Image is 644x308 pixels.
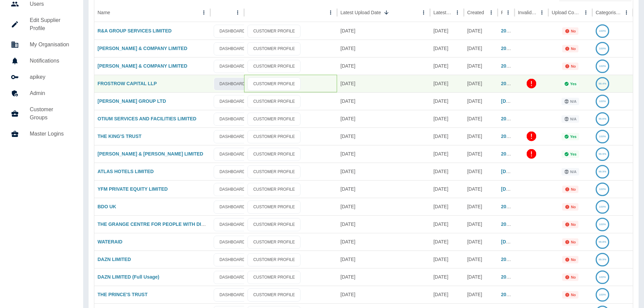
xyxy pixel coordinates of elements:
[464,233,498,251] div: 31 Jul 2024
[214,236,251,249] a: DASHBOARD
[214,271,251,284] a: DASHBOARD
[537,8,547,17] button: Invalid Creds column menu
[571,29,576,33] p: No
[430,145,464,163] div: 25 Jun 2025
[599,188,606,191] text: 100%
[433,10,452,15] div: Latest Usage
[501,28,548,33] a: 2025-JAN-I2Q7-3XFQ
[5,69,78,85] a: apikey
[571,222,576,227] p: No
[98,239,123,244] a: WATERAID
[419,8,428,17] button: Latest Upload Date column menu
[337,110,430,127] div: 30 Jul 2025
[599,135,606,138] text: 100%
[30,89,72,97] h5: Admin
[337,57,430,75] div: 22 Aug 2025
[464,127,498,145] div: 08 Nov 2024
[599,117,606,120] text: 99.6%
[337,127,430,145] div: 09 Jul 2025
[599,29,606,32] text: 100%
[98,274,160,280] a: DAZN LIMITED (Full Usage)
[98,257,131,262] a: DAZN LIMITED
[622,8,631,17] button: Categorised column menu
[247,148,301,161] a: CUSTOMER PROFILE
[571,240,576,244] p: No
[5,101,78,126] a: Customer Groups
[430,92,464,110] div: 31 Jul 2025
[570,152,577,156] p: Yes
[552,10,580,15] div: Upload Complete
[467,10,484,15] div: Created
[98,46,188,51] a: [PERSON_NAME] & COMPANY LIMITED
[430,180,464,198] div: 15 Feb 2025
[430,110,464,127] div: 30 Jun 2025
[562,63,579,70] div: Not all required reports for this customer were uploaded for the latest usage month.
[247,165,301,179] a: CUSTOMER PROFILE
[98,28,172,33] a: R&A GROUP SERVICES LIMITED
[337,22,430,40] div: 25 Sep 2025
[337,163,430,180] div: 17 Jun 2025
[599,205,606,208] text: 100%
[599,47,606,50] text: 100%
[98,221,227,227] a: THE GRANGE CENTRE FOR PEOPLE WITH DISABILITIES
[501,274,549,280] a: 2025-JAN-6634-WSF0
[98,169,154,174] a: ATLAS HOTELS LIMITED
[464,215,498,233] div: 20 Mar 2025
[337,180,430,198] div: 10 Jun 2025
[562,168,579,175] div: This status is not applicable for customers using manual upload.
[5,126,78,142] a: Master Logins
[247,200,301,214] a: CUSTOMER PROFILE
[214,130,251,143] a: DASHBOARD
[501,116,549,121] a: 2025-MAR-N40I-AS91
[464,286,498,303] div: 15 Dec 2022
[599,65,606,68] text: 100%
[214,183,251,196] a: DASHBOARD
[599,170,606,173] text: 99.9%
[247,77,301,91] a: CUSTOMER PROFILE
[430,75,464,92] div: 17 Aug 2025
[562,98,579,105] div: This status is not applicable for customers using manual upload.
[98,186,168,192] a: YFM PRIVATE EQUITY LIMITED
[571,187,576,191] p: No
[571,205,576,209] p: No
[337,198,430,215] div: 06 May 2025
[430,251,464,268] div: 05 Jan 2025
[562,274,579,281] div: Not all required reports for this customer were uploaded for the latest usage month.
[599,293,606,296] text: 100%
[571,47,576,51] p: No
[247,113,301,126] a: CUSTOMER PROFILE
[5,12,78,37] a: Edit Supplier Profile
[430,233,464,251] div: 15 Nov 2024
[430,22,464,40] div: 31 Aug 2025
[430,57,464,75] div: 26 Jul 2025
[453,8,462,17] button: Latest Usage column menu
[98,116,196,121] a: OTIUM SERVICES AND FACILITIES LIMITED
[30,57,72,65] h5: Notifications
[562,45,579,52] div: Not all required reports for this customer were uploaded for the latest usage month.
[247,236,301,249] a: CUSTOMER PROFILE
[337,251,430,268] div: 08 Jan 2025
[247,60,301,73] a: CUSTOMER PROFILE
[571,293,576,297] p: No
[337,40,430,57] div: 22 Aug 2025
[430,163,464,180] div: 01 Jun 2025
[30,73,72,81] h5: apikey
[337,233,430,251] div: 15 Jan 2025
[337,215,430,233] div: 02 Apr 2025
[214,218,251,231] a: DASHBOARD
[571,275,576,279] p: No
[599,223,606,226] text: 100%
[464,251,498,268] div: 17 Dec 2024
[430,127,464,145] div: 01 Jul 2025
[214,60,251,73] a: DASHBOARD
[562,221,579,228] div: Not all required reports for this customer were uploaded for the latest usage month.
[98,204,116,209] a: BDO UK
[570,135,577,139] p: Yes
[596,10,621,15] div: Categorised
[562,291,579,299] div: Not all required reports for this customer were uploaded for the latest usage month.
[98,81,157,86] a: FROSTROW CAPITAL LLP
[501,98,543,104] a: [DATE]-Z076-QN4J
[30,16,72,32] h5: Edit Supplier Profile
[501,257,549,262] a: 2024-DEC-ZZRP-1660
[214,25,251,38] a: DASHBOARD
